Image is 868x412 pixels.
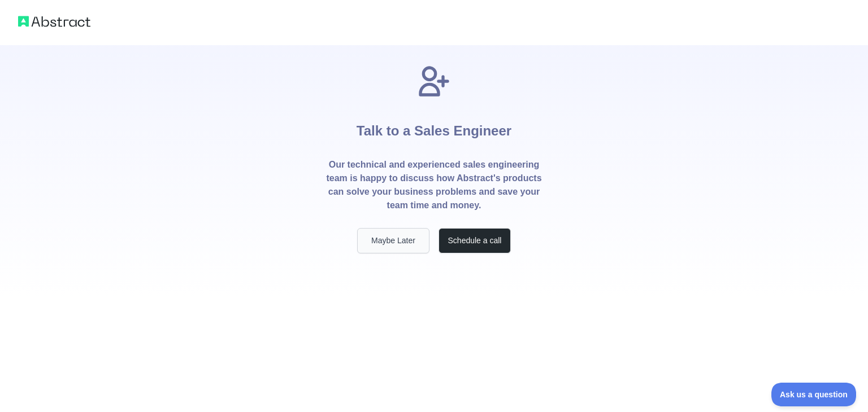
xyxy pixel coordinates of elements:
button: Maybe Later [357,228,429,253]
p: Our technical and experienced sales engineering team is happy to discuss how Abstract's products ... [325,158,542,212]
img: Abstract logo [18,14,90,29]
iframe: Toggle Customer Support [771,383,857,406]
button: Schedule a call [439,228,511,253]
h1: Talk to a Sales Engineer [357,99,511,158]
